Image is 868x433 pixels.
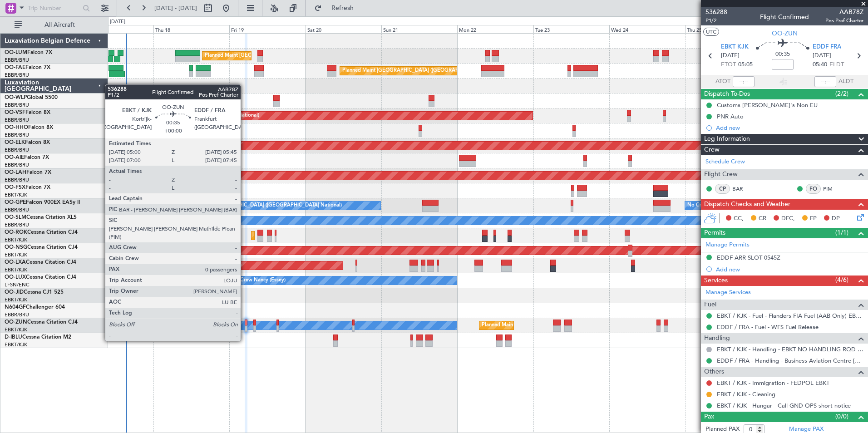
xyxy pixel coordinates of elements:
[5,320,78,325] a: OO-ZUNCessna Citation CJ4
[324,5,362,11] span: Refresh
[5,50,52,55] a: OO-LUMFalcon 7X
[154,4,197,12] span: [DATE] - [DATE]
[704,276,728,286] span: Services
[717,323,819,331] a: EDDF / FRA - Fuel - WFS Fuel Release
[823,185,843,193] a: PIM
[5,215,77,220] a: OO-SLMCessna Citation XLS
[738,60,753,69] span: 05:05
[5,275,76,280] a: OO-LUXCessna Citation CJ4
[717,345,863,353] a: EBKT / KJK - Handling - EBKT NO HANDLING RQD FOR CJ
[5,251,27,258] a: EBKT/KJK
[835,89,848,98] span: (2/2)
[110,18,125,26] div: [DATE]
[716,266,863,273] div: Add new
[5,207,29,213] a: EBBR/BRU
[704,145,720,155] span: Crew
[704,367,724,377] span: Others
[5,72,29,79] a: EBBR/BRU
[717,357,863,364] a: EDDF / FRA - Handling - Business Aviation Centre [GEOGRAPHIC_DATA] ([PERSON_NAME] Avn) EDDF / FRA
[5,320,27,325] span: OO-ZUN
[760,12,809,22] div: Flight Confirmed
[5,296,27,303] a: EBKT/KJK
[759,214,766,223] span: CR
[5,230,27,235] span: OO-ROK
[705,241,750,250] a: Manage Permits
[835,412,848,421] span: (0/0)
[734,214,744,223] span: CC,
[705,157,745,167] a: Schedule Crew
[5,162,29,168] a: EBBR/BRU
[704,134,750,144] span: Leg Information
[5,245,78,250] a: OO-NSGCessna Citation CJ4
[254,229,360,242] div: Planned Maint Kortrijk-[GEOGRAPHIC_DATA]
[704,169,738,180] span: Flight Crew
[5,177,29,183] a: EBBR/BRU
[705,288,751,297] a: Manage Services
[717,101,818,109] div: Customs [PERSON_NAME]'s Non EU
[5,290,64,295] a: OO-JIDCessna CJ1 525
[5,185,25,190] span: OO-FSX
[5,266,27,273] a: EBKT/KJK
[825,7,863,17] span: AAB78Z
[310,1,365,15] button: Refresh
[190,199,342,212] div: No Crew [GEOGRAPHIC_DATA] ([GEOGRAPHIC_DATA] National)
[5,290,24,295] span: OO-JID
[715,184,730,194] div: CP
[156,94,203,108] div: Planned Maint Liege
[717,379,829,387] a: EBKT / KJK - Immigration - FEDPOL EBKT
[102,109,259,123] div: AOG Maint [GEOGRAPHIC_DATA] ([GEOGRAPHIC_DATA] National)
[781,214,795,223] span: DFC,
[5,57,29,64] a: EBBR/BRU
[810,214,817,223] span: FP
[5,170,51,175] a: OO-LAHFalcon 7X
[825,17,863,25] span: Pos Pref Charter
[5,305,26,310] span: N604GF
[715,77,730,86] span: ATOT
[705,7,727,17] span: 536288
[5,221,29,228] a: EBBR/BRU
[5,245,27,250] span: OO-NSG
[5,326,27,333] a: EBKT/KJK
[24,22,96,28] span: All Aircraft
[813,43,841,52] span: EDDF FRA
[5,305,65,310] a: N604GFChallenger 604
[704,300,716,310] span: Fuel
[703,28,719,36] button: UTC
[733,76,755,87] input: --:--
[685,25,761,33] div: Thu 25
[5,155,49,160] a: OO-AIEFalcon 7X
[5,95,58,100] a: OO-WLPGlobal 5500
[5,185,50,190] a: OO-FSXFalcon 7X
[716,124,863,132] div: Add new
[342,64,507,78] div: Planned Maint [GEOGRAPHIC_DATA] ([GEOGRAPHIC_DATA] National)
[609,25,685,33] div: Wed 24
[5,230,78,235] a: OO-ROKCessna Citation CJ4
[5,125,53,130] a: OO-HHOFalcon 8X
[813,51,831,60] span: [DATE]
[205,49,369,63] div: Planned Maint [GEOGRAPHIC_DATA] ([GEOGRAPHIC_DATA] National)
[5,140,50,145] a: OO-ELKFalcon 8X
[717,402,851,409] a: EBKT / KJK - Hangar - Call GND OPS short notice
[5,147,29,153] a: EBBR/BRU
[5,311,29,318] a: EBBR/BRU
[687,199,839,212] div: No Crew [GEOGRAPHIC_DATA] ([GEOGRAPHIC_DATA] National)
[717,254,780,261] div: EDDF ARR SLOT 0545Z
[5,132,29,138] a: EBBR/BRU
[5,281,30,288] a: LFSN/ENC
[28,1,80,15] input: Trip Number
[5,50,27,55] span: OO-LUM
[232,274,286,287] div: No Crew Nancy (Essey)
[832,214,840,223] span: DP
[704,228,725,238] span: Permits
[5,341,27,348] a: EBKT/KJK
[717,390,775,398] a: EBKT / KJK - Cleaning
[717,113,744,120] div: PNR Auto
[721,60,736,69] span: ETOT
[78,25,153,33] div: Wed 17
[306,25,381,33] div: Sat 20
[5,335,22,340] span: D-IBLU
[5,125,28,130] span: OO-HHO
[482,319,587,332] div: Planned Maint Kortrijk-[GEOGRAPHIC_DATA]
[772,29,798,38] span: OO-ZUN
[705,17,727,25] span: P1/2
